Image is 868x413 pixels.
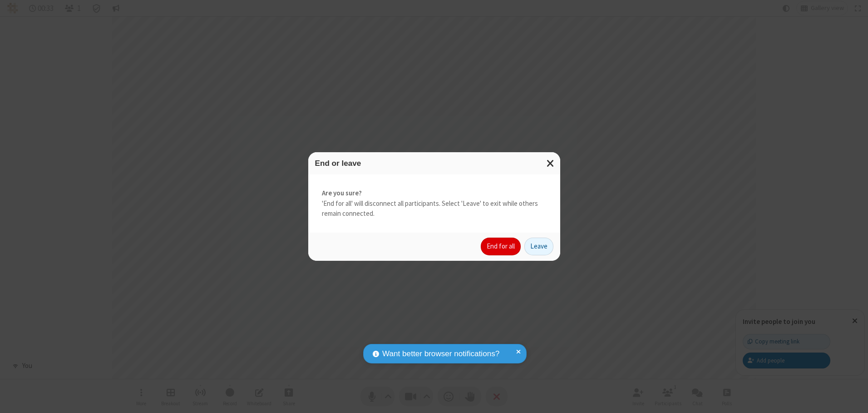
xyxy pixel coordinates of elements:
button: Leave [524,238,553,256]
button: Close modal [541,152,560,174]
div: 'End for all' will disconnect all participants. Select 'Leave' to exit while others remain connec... [308,174,560,233]
strong: Are you sure? [322,188,547,199]
button: End for all [481,238,521,256]
span: Want better browser notifications? [382,348,499,360]
h3: End or leave [315,159,553,168]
